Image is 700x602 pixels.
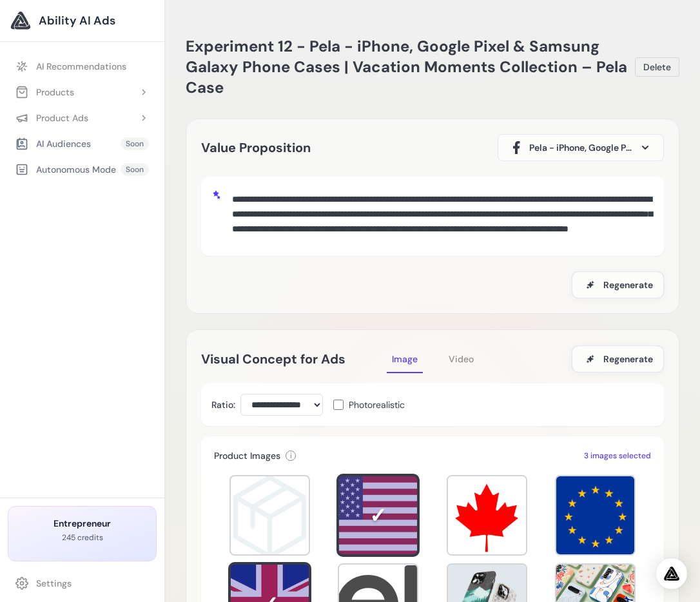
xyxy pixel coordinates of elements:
button: Video [443,345,479,373]
div: AI Audiences [15,137,91,150]
button: Delete [635,57,679,77]
span: Pela - iPhone, Google Pixel & Samsung Galaxy Phone Cases | Vacation Moments Collection – Pela Case [529,141,632,154]
span: Soon [121,137,149,150]
span: Image [392,353,418,365]
p: 245 credits [19,532,146,543]
input: Photorealistic [333,400,344,410]
div: Product Ads [15,112,88,124]
span: Photorealistic [349,398,405,411]
a: Ability AI Ads [10,10,154,31]
button: Pela - iPhone, Google Pixel & Samsung Galaxy Phone Cases | Vacation Moments Collection – Pela Case [498,134,664,161]
button: Products [8,81,157,104]
span: i [290,451,292,461]
span: 3 images selected [584,451,651,461]
a: Settings [8,572,157,595]
h1: Experiment 12 - Pela - iPhone, Google Pixel & Samsung Galaxy Phone Cases | Vacation Moments Colle... [186,36,635,98]
h3: Product Images [214,449,280,462]
h2: Value Proposition [201,137,311,158]
span: Regenerate [603,278,653,291]
label: Ratio: [211,398,235,411]
span: Delete [643,61,671,73]
div: Autonomous Mode [15,163,116,176]
div: Open Intercom Messenger [656,558,687,589]
span: Video [449,353,474,365]
span: Ability AI Ads [39,12,115,30]
button: Regenerate [572,271,664,298]
h2: Visual Concept for Ads [201,349,387,369]
button: Product Ads [8,106,157,130]
h3: Entrepreneur [19,517,146,530]
button: Image [387,345,423,373]
span: Regenerate [603,353,653,365]
a: AI Recommendations [8,55,157,78]
span: Soon [121,163,149,176]
div: Products [15,86,74,99]
button: Regenerate [572,345,664,373]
